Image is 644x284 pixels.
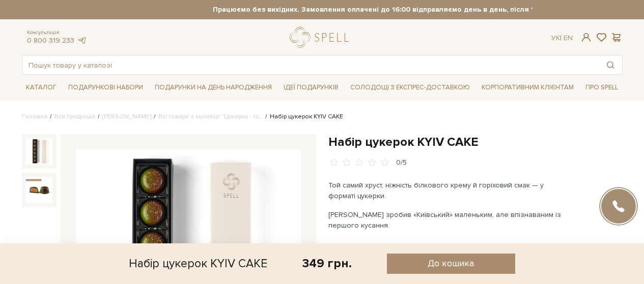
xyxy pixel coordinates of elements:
[26,177,52,203] img: Набір цукерок KYIV CAKE
[151,80,276,96] span: Подарунки на День народження
[346,79,474,96] a: Солодощі з експрес-доставкою
[478,79,578,96] a: Корпоративним клієнтам
[26,138,52,165] img: Набір цукерок KYIV CAKE
[77,36,87,45] a: telegram
[551,34,573,43] div: Ук
[290,27,353,48] a: logo
[599,56,622,74] button: Пошук товару у каталозі
[564,34,573,42] a: En
[263,112,343,121] li: Набір цукерок KYIV CAKE
[396,158,407,168] div: 0/5
[102,113,151,120] a: [PERSON_NAME]
[581,80,622,96] span: Про Spell
[22,56,599,74] input: Пошук товару у каталозі
[328,209,567,231] p: [PERSON_NAME] зробив «Київський» маленьким, але впізнаваним із першого кусання.
[129,254,267,274] div: Набір цукерок KYIV CAKE
[64,80,147,96] span: Подарункові набори
[54,113,95,120] a: Вся продукція
[302,256,352,271] div: 349 грн.
[22,80,61,96] span: Каталог
[27,36,74,45] a: 0 800 319 233
[560,34,562,42] span: |
[328,134,623,150] h1: Набір цукерок KYIV CAKE
[428,258,474,269] span: До кошика
[387,254,515,274] button: До кошика
[27,29,87,36] span: Консультація:
[279,80,343,96] span: Ідеї подарунків
[22,113,47,120] a: Головна
[328,180,567,201] p: Той самий хруст, ніжність білкового крему й горіховий смак — у форматі цукерки.
[158,113,263,120] a: Всі товари з колекції "Цукерки - то..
